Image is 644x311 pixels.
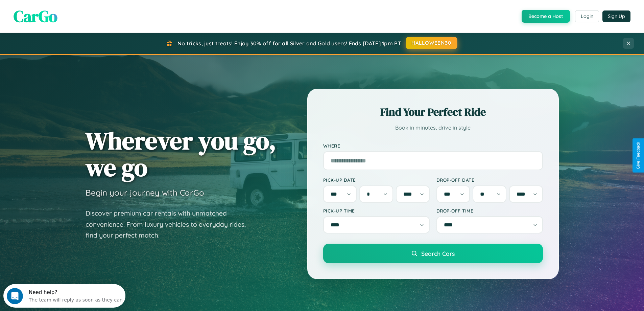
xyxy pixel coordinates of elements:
[25,11,119,18] div: The team will reply as soon as they can
[7,288,23,304] iframe: Intercom live chat
[636,142,641,169] div: Give Feedback
[436,208,543,214] label: Drop-off Time
[323,105,543,119] h2: Find Your Perfect Ride
[522,10,570,23] button: Become a Host
[3,3,126,21] div: Open Intercom Messenger
[25,6,119,11] div: Need help?
[436,177,543,183] label: Drop-off Date
[323,123,543,133] p: Book in minutes, drive in style
[323,177,430,183] label: Pick-up Date
[86,187,204,198] h3: Begin your journey with CarGo
[323,244,543,263] button: Search Cars
[602,10,630,22] button: Sign Up
[86,127,276,181] h1: Wherever you go, we go
[177,40,402,47] span: No tricks, just treats! Enjoy 30% off for all Silver and Gold users! Ends [DATE] 1pm PT.
[406,37,457,49] button: HALLOWEEN30
[323,208,430,214] label: Pick-up Time
[323,143,543,149] label: Where
[421,250,455,257] span: Search Cars
[3,284,125,308] iframe: Intercom live chat discovery launcher
[14,5,57,27] span: CarGo
[575,10,599,22] button: Login
[86,208,255,241] p: Discover premium car rentals with unmatched convenience. From luxury vehicles to everyday rides, ...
